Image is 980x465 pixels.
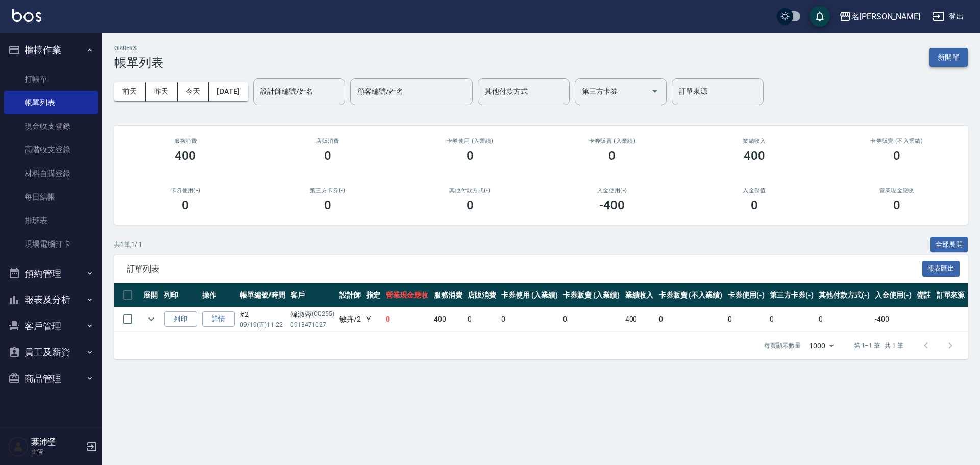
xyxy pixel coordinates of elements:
h2: 入金使用(-) [553,187,671,194]
th: 訂單來源 [934,283,968,307]
th: 店販消費 [465,283,499,307]
h2: 卡券使用 (入業績) [411,138,529,144]
td: -400 [872,307,914,331]
button: 報表匯出 [922,261,960,277]
p: 0913471027 [290,320,334,329]
button: 員工及薪資 [4,339,98,365]
th: 入金使用(-) [872,283,914,307]
td: #2 [237,307,288,331]
h2: 卡券販賣 (入業績) [553,138,671,144]
h3: 0 [751,198,758,212]
h3: 0 [893,149,900,163]
h5: 葉沛瑩 [31,437,83,447]
th: 業績收入 [623,283,656,307]
a: 帳單列表 [4,91,98,114]
th: 卡券販賣 (入業績) [560,283,622,307]
th: 展開 [141,283,161,307]
button: 前天 [114,82,146,101]
h2: 入金儲值 [696,187,814,194]
td: 0 [656,307,725,331]
th: 營業現金應收 [383,283,431,307]
th: 帳單編號/時間 [237,283,288,307]
h2: 卡券販賣 (不入業績) [838,138,955,144]
h2: 業績收入 [696,138,814,144]
th: 第三方卡券(-) [767,283,816,307]
p: 每頁顯示數量 [764,341,801,350]
td: 0 [499,307,560,331]
a: 每日結帳 [4,185,98,209]
button: 櫃檯作業 [4,37,98,63]
th: 卡券販賣 (不入業績) [656,283,725,307]
button: 名[PERSON_NAME] [835,6,924,27]
div: 1000 [805,332,838,359]
th: 服務消費 [431,283,465,307]
button: expand row [143,311,159,327]
img: Logo [12,9,41,22]
td: 0 [816,307,872,331]
button: 昨天 [146,82,178,101]
a: 排班表 [4,209,98,232]
p: 第 1–1 筆 共 1 筆 [854,341,903,350]
a: 現金收支登錄 [4,114,98,138]
h3: -400 [599,198,625,212]
h3: 帳單列表 [114,56,163,70]
h3: 0 [893,198,900,212]
img: Person [8,436,29,457]
p: 09/19 (五) 11:22 [240,320,285,329]
h3: 0 [608,149,616,163]
a: 打帳單 [4,67,98,91]
button: 新開單 [929,48,968,67]
th: 卡券使用 (入業績) [499,283,560,307]
td: 0 [725,307,767,331]
h3: 0 [467,149,474,163]
a: 高階收支登錄 [4,138,98,161]
h3: 0 [467,198,474,212]
h3: 服務消費 [127,138,244,144]
h2: 店販消費 [269,138,387,144]
h3: 0 [324,149,331,163]
button: 報表及分析 [4,286,98,313]
td: Y [364,307,383,331]
th: 指定 [364,283,383,307]
th: 卡券使用(-) [725,283,767,307]
h2: 其他付款方式(-) [411,187,529,194]
button: 列印 [164,311,197,327]
td: 0 [767,307,816,331]
th: 客戶 [288,283,337,307]
button: save [810,6,830,27]
h3: 0 [324,198,331,212]
div: 名[PERSON_NAME] [851,10,920,23]
td: 400 [431,307,465,331]
th: 設計師 [337,283,363,307]
th: 其他付款方式(-) [816,283,872,307]
span: 訂單列表 [127,264,922,274]
td: 0 [560,307,622,331]
h2: 第三方卡券(-) [269,187,387,194]
h3: 400 [744,149,765,163]
td: 400 [623,307,656,331]
td: 0 [383,307,431,331]
p: (C0255) [312,309,334,320]
button: 登出 [928,7,968,26]
th: 列印 [161,283,199,307]
a: 新開單 [929,52,968,62]
td: 0 [465,307,499,331]
th: 操作 [200,283,237,307]
button: 預約管理 [4,260,98,287]
h2: 營業現金應收 [838,187,955,194]
a: 現場電腦打卡 [4,232,98,256]
a: 材料自購登錄 [4,162,98,185]
div: 韓淑蓉 [290,309,334,320]
p: 共 1 筆, 1 / 1 [114,240,142,249]
button: [DATE] [209,82,248,101]
button: Open [647,83,663,100]
button: 客戶管理 [4,313,98,339]
button: 商品管理 [4,365,98,392]
h3: 0 [182,198,189,212]
h2: ORDERS [114,45,163,52]
h3: 400 [175,149,196,163]
th: 備註 [914,283,934,307]
a: 報表匯出 [922,263,960,273]
button: 今天 [178,82,209,101]
a: 詳情 [202,311,235,327]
